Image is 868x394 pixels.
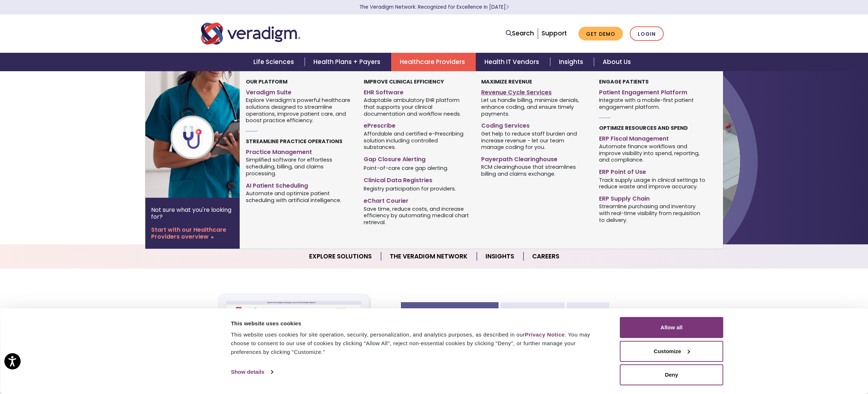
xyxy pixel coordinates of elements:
span: Let us handle billing, minimize denials, enhance coding, and ensure timely payments. [481,97,588,117]
a: AI Patient Scheduling [246,179,352,190]
img: Healthcare Provider [145,71,262,198]
strong: Our Platform [246,78,287,85]
span: Streamline purchasing and inventory with real-time visibility from requisition to delivery. [599,203,706,224]
a: Explore Solutions [300,247,381,266]
span: Get help to reduce staff burden and increase revenue - let our team manage coding for you. [481,130,588,151]
span: Save time, reduce costs, and increase efficiency by automating medical chart retrieval. [364,205,470,226]
iframe: Drift Chat Widget [729,342,859,385]
a: Healthcare Providers [391,53,476,71]
button: Customize [620,341,723,362]
a: Support [542,29,567,38]
span: Simplified software for effortless scheduling, billing, and claims processing. [246,156,352,177]
li: Payers [567,302,609,318]
span: Registry participation for providers. [364,185,456,192]
a: Login [630,26,664,41]
strong: Improve Clinical Efficiency [364,78,444,85]
a: Insights [550,53,594,71]
span: Track supply usage in clinical settings to reduce waste and improve accuracy. [599,176,706,190]
span: Automate and optimize patient scheduling with artificial intelligence. [246,189,352,204]
a: The Veradigm Network [381,247,477,266]
a: Health IT Vendors [476,53,550,71]
a: Show details [231,367,273,377]
span: Affordable and certified e-Prescribing solution including controlled substances. [364,130,470,151]
a: Gap Closure Alerting [364,153,470,163]
strong: Optimize Resources and Spend [599,124,688,132]
a: Clinical Data Registries [364,174,470,184]
p: Not sure what you're looking for? [151,206,234,220]
button: Allow all [620,317,723,338]
a: Insights [477,247,523,266]
a: Life Sciences [245,53,305,71]
span: Automate finance workflows and improve visibility into spend, reporting, and compliance. [599,142,706,163]
a: ERP Point of Use [599,166,706,176]
a: Careers [523,247,568,266]
a: Get Demo [578,27,623,41]
button: Deny [620,364,723,385]
div: This website uses cookies [231,319,604,328]
a: The Veradigm Network: Recognized for Excellence in [DATE]Learn More [359,4,509,10]
a: Start with our Healthcare Providers overview [151,226,234,240]
a: Coding Services [481,119,588,130]
a: Health Plans + Payers [305,53,391,71]
a: About Us [594,53,640,71]
a: ERP Fiscal Management [599,132,706,143]
a: EHR Software [364,86,470,97]
a: Practice Management [246,146,352,156]
a: Patient Engagement Platform [599,86,706,97]
strong: Maximize Revenue [481,78,532,85]
a: ePrescribe [364,119,470,130]
a: eChart Courier [364,194,470,205]
span: Learn More [506,4,509,10]
span: Integrate with a mobile-first patient engagement platform. [599,97,706,111]
strong: Streamline Practice Operations [246,138,342,145]
img: Veradigm logo [201,22,300,46]
span: Explore Veradigm’s powerful healthcare solutions designed to streamline operations, improve patie... [246,97,352,124]
li: Healthcare Providers [401,302,499,318]
span: Adaptable ambulatory EHR platform that supports your clinical documentation and workflow needs. [364,97,470,117]
li: Life Sciences [501,302,565,318]
a: Privacy Notice [525,331,565,338]
a: Payerpath Clearinghouse [481,153,588,163]
a: Search [506,29,534,38]
a: Veradigm Suite [246,86,352,97]
span: Point-of-care care gap alerting. [364,164,448,171]
div: This website uses cookies for site operation, security, personalization, and analytics purposes, ... [231,330,604,356]
a: ERP Supply Chain [599,192,706,203]
span: RCM clearinghouse that streamlines billing and claims exchange. [481,163,588,177]
strong: Engage Patients [599,78,649,85]
a: Revenue Cycle Services [481,86,588,97]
